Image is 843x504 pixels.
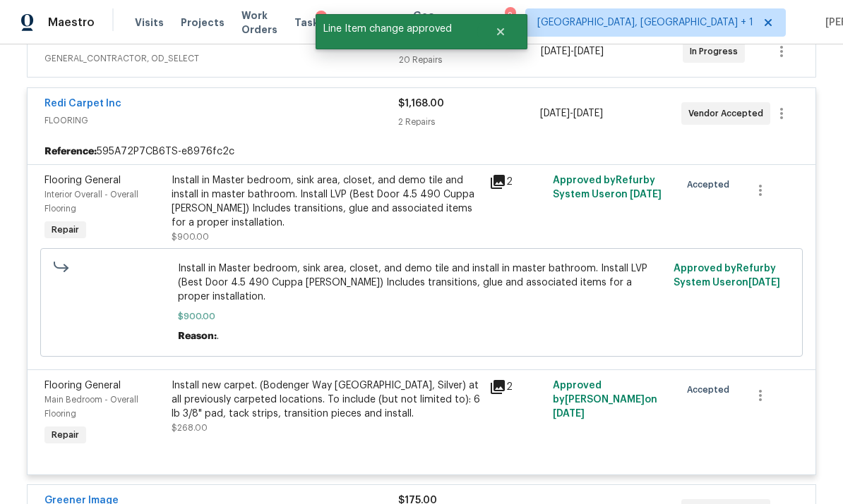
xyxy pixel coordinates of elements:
span: Accepted [687,178,735,192]
div: Install new carpet. (Bodenger Way [GEOGRAPHIC_DATA], Silver) at all previously carpeted locations... [172,379,481,421]
span: Main Bedroom - Overall Flooring [44,395,138,418]
span: . [217,331,219,341]
span: Maestro [48,16,95,30]
div: Install in Master bedroom, sink area, closet, and demo tile and install in master bathroom. Insta... [172,173,481,230]
span: [DATE] [553,409,585,419]
span: Reason: [178,331,217,341]
span: Approved by [PERSON_NAME] on [553,381,657,419]
span: Visits [135,16,164,30]
span: Geo Assignments [413,8,481,37]
span: [DATE] [573,109,603,118]
span: $900.00 [178,309,666,324]
span: - [541,44,604,59]
span: In Progress [690,44,743,59]
span: [GEOGRAPHIC_DATA], [GEOGRAPHIC_DATA] + 1 [537,16,753,30]
span: Approved by Refurby System User on [674,264,780,288]
span: GENERAL_CONTRACTOR, OD_SELECT [44,51,399,66]
div: 20 Repairs [399,53,541,67]
b: Reference: [44,145,97,159]
span: [DATE] [748,278,780,288]
a: Redi Carpet Inc [44,99,121,109]
span: Repair [46,223,85,237]
div: 2 [489,173,544,190]
span: Repair [46,428,85,442]
div: 2 Repairs [398,115,539,129]
span: Tasks [294,18,324,27]
span: [DATE] [630,190,662,199]
span: Flooring General [44,381,121,391]
span: Vendor Accepted [688,106,769,121]
span: Interior Overall - Overall Flooring [44,190,138,213]
span: FLOORING [44,113,398,128]
span: - [540,106,603,121]
span: Approved by Refurby System User on [553,176,662,199]
button: Close [477,18,524,46]
span: Projects [181,16,225,30]
div: 1 [316,11,327,25]
div: 595A72P7CB6TS-e8976fc2c [28,139,815,164]
span: $1,168.00 [398,99,444,109]
span: Install in Master bedroom, sink area, closet, and demo tile and install in master bathroom. Insta... [178,262,666,304]
div: 2 [489,379,544,395]
span: [DATE] [540,109,570,118]
span: [DATE] [574,47,604,56]
span: Work Orders [241,8,277,37]
span: $268.00 [172,424,208,432]
div: 2 [505,8,515,23]
span: Line Item change approved [316,14,477,44]
span: Flooring General [44,176,121,185]
span: Accepted [687,383,735,397]
span: $900.00 [172,233,209,241]
span: [DATE] [541,47,570,56]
